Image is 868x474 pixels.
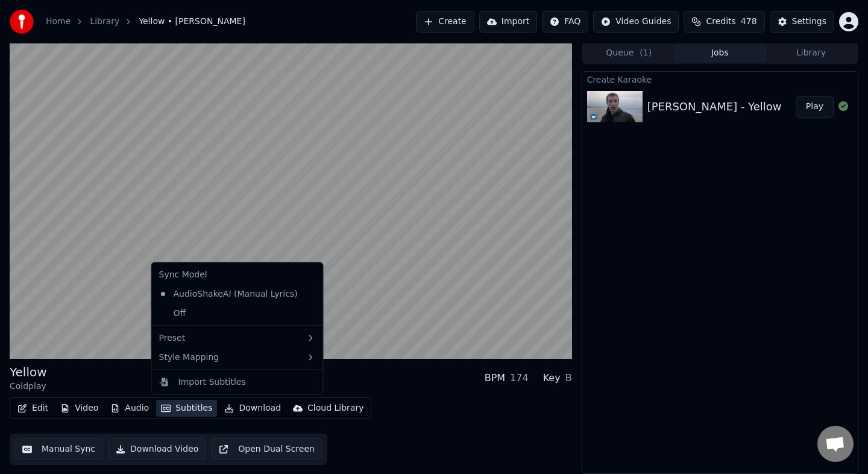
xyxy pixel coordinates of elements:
a: Home [46,16,71,28]
div: Import Subtitles [178,376,246,388]
button: Settings [770,11,834,33]
img: youka [10,10,34,34]
span: Credits [706,16,735,28]
button: Library [766,45,857,62]
button: Download [219,400,286,417]
button: Video Guides [593,11,679,33]
button: Jobs [675,45,766,62]
div: Off [154,303,321,323]
div: Preset [154,328,321,347]
button: Subtitles [156,400,217,417]
div: [PERSON_NAME] - Yellow [647,98,782,115]
div: Yellow [10,364,47,381]
div: AudioShakeAI (Manual Lyrics) [154,284,303,303]
button: Import [479,11,537,33]
button: Credits478 [684,11,764,33]
a: Library [90,16,119,28]
button: Play [796,96,834,118]
nav: breadcrumb [46,16,245,28]
button: Open Dual Screen [211,438,322,460]
button: Create [416,11,474,33]
a: Open chat [817,426,854,462]
span: 478 [741,16,757,28]
div: Key [543,371,561,385]
button: FAQ [542,11,588,33]
div: BPM [485,371,505,385]
button: Queue [583,45,675,62]
div: Coldplay [10,381,47,393]
button: Audio [105,400,154,417]
button: Edit [13,400,53,417]
button: Download Video [108,438,206,460]
div: Settings [792,16,826,28]
button: Video [55,400,103,417]
div: B [565,371,572,385]
div: Sync Model [154,265,321,285]
div: 174 [510,371,529,385]
div: Cloud Library [307,402,363,414]
button: Manual Sync [14,438,103,460]
div: Create Karaoke [582,72,858,86]
span: Yellow • [PERSON_NAME] [139,16,245,28]
span: ( 1 ) [640,47,652,59]
div: Style Mapping [154,347,321,367]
